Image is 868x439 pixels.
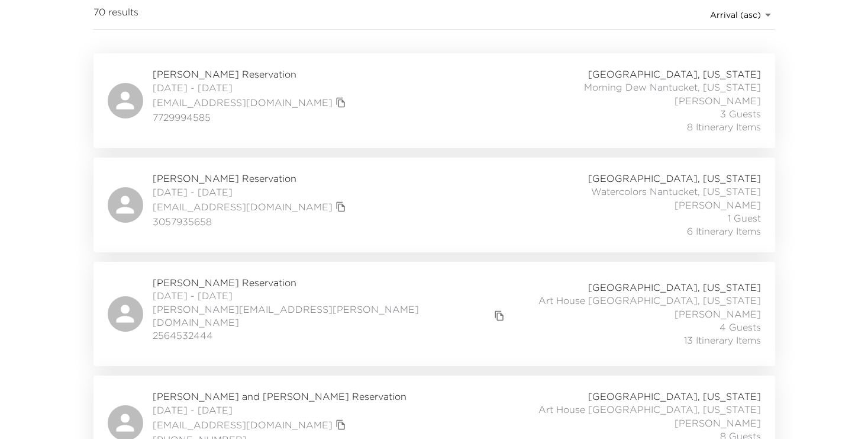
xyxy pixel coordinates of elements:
[687,120,761,133] span: 8 Itinerary Items
[728,212,761,225] span: 1 Guest
[684,334,761,347] span: 13 Itinerary Items
[719,321,761,334] span: 4 Guests
[584,81,761,94] span: Morning Dew Nantucket, [US_STATE]
[153,200,333,213] a: [EMAIL_ADDRESS][DOMAIN_NAME]
[720,107,761,120] span: 3 Guests
[687,225,761,238] span: 6 Itinerary Items
[93,5,138,24] span: 70 results
[153,418,333,431] a: [EMAIL_ADDRESS][DOMAIN_NAME]
[153,215,349,228] span: 3057935658
[153,390,406,403] span: [PERSON_NAME] and [PERSON_NAME] Reservation
[153,185,349,198] span: [DATE] - [DATE]
[333,416,349,433] button: copy primary member email
[153,81,349,94] span: [DATE] - [DATE]
[333,198,349,215] button: copy primary member email
[153,96,333,109] a: [EMAIL_ADDRESS][DOMAIN_NAME]
[333,94,349,111] button: copy primary member email
[710,9,761,20] span: Arrival (asc)
[675,94,761,107] span: [PERSON_NAME]
[153,111,349,124] span: 7729994585
[675,198,761,212] span: [PERSON_NAME]
[538,294,761,307] span: Art House [GEOGRAPHIC_DATA], [US_STATE]
[153,303,492,329] a: [PERSON_NAME][EMAIL_ADDRESS][PERSON_NAME][DOMAIN_NAME]
[153,289,508,302] span: [DATE] - [DATE]
[675,416,761,430] span: [PERSON_NAME]
[153,276,508,289] span: [PERSON_NAME] Reservation
[153,172,349,185] span: [PERSON_NAME] Reservation
[153,68,349,81] span: [PERSON_NAME] Reservation
[588,390,761,403] span: [GEOGRAPHIC_DATA], [US_STATE]
[491,307,508,324] button: copy primary member email
[153,403,406,416] span: [DATE] - [DATE]
[591,185,761,198] span: Watercolors Nantucket, [US_STATE]
[153,329,508,342] span: 2564532444
[93,262,775,366] a: [PERSON_NAME] Reservation[DATE] - [DATE][PERSON_NAME][EMAIL_ADDRESS][PERSON_NAME][DOMAIN_NAME]cop...
[93,53,775,148] a: [PERSON_NAME] Reservation[DATE] - [DATE][EMAIL_ADDRESS][DOMAIN_NAME]copy primary member email7729...
[93,158,775,252] a: [PERSON_NAME] Reservation[DATE] - [DATE][EMAIL_ADDRESS][DOMAIN_NAME]copy primary member email3057...
[675,307,761,321] span: [PERSON_NAME]
[588,172,761,185] span: [GEOGRAPHIC_DATA], [US_STATE]
[588,68,761,81] span: [GEOGRAPHIC_DATA], [US_STATE]
[588,281,761,294] span: [GEOGRAPHIC_DATA], [US_STATE]
[538,403,761,416] span: Art House [GEOGRAPHIC_DATA], [US_STATE]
